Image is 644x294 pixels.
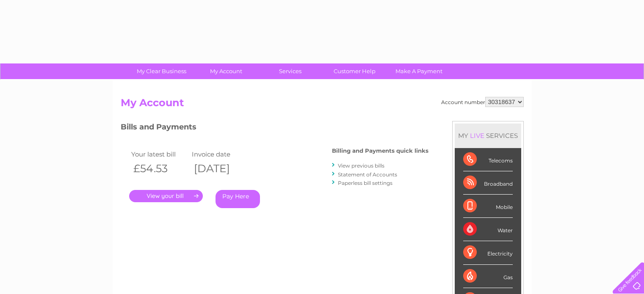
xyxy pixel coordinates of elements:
[129,148,190,160] td: Your latest bill
[468,132,486,140] div: LIVE
[121,121,428,136] h3: Bills and Payments
[190,148,251,160] td: Invoice date
[463,241,513,264] div: Electricity
[463,195,513,218] div: Mobile
[216,190,260,208] a: Pay Here
[463,265,513,288] div: Gas
[338,162,384,169] a: View previous bills
[121,97,524,113] h2: My Account
[129,190,203,202] a: .
[338,180,392,186] a: Paperless bill settings
[463,171,513,195] div: Broadband
[255,63,325,79] a: Services
[190,160,251,177] th: [DATE]
[463,218,513,241] div: Water
[463,148,513,171] div: Telecoms
[338,171,397,178] a: Statement of Accounts
[320,63,390,79] a: Customer Help
[455,124,521,148] div: MY SERVICES
[384,63,454,79] a: Make A Payment
[127,63,196,79] a: My Clear Business
[129,160,190,177] th: £54.53
[441,97,524,107] div: Account number
[191,63,261,79] a: My Account
[332,148,428,154] h4: Billing and Payments quick links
